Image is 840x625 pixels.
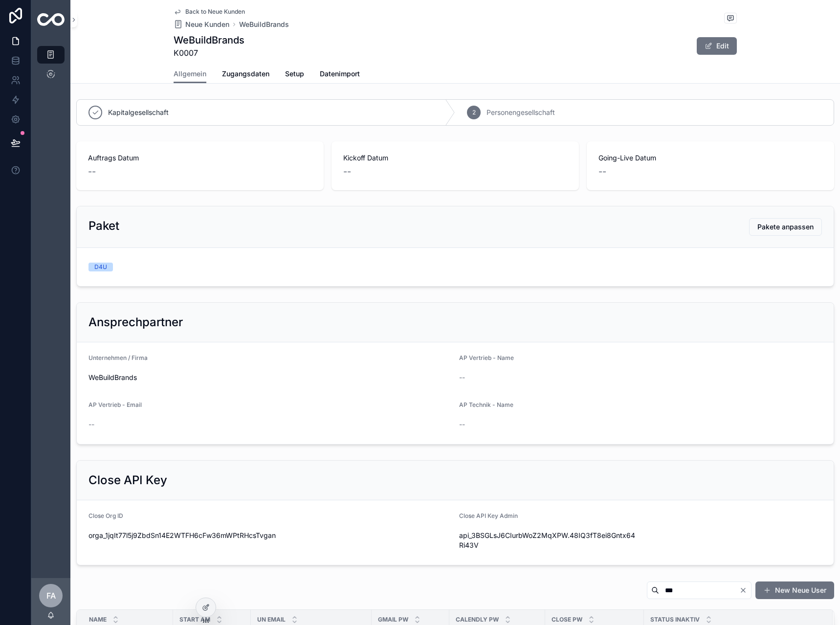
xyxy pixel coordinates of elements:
span: Start am [179,616,210,624]
button: New Neue User [755,581,834,599]
button: Pakete anpassen [749,218,822,236]
span: -- [88,165,96,179]
span: -- [343,165,351,179]
span: Auftrags Datum [88,153,312,163]
span: Allgemein [174,69,206,79]
span: orga_1jqIt77l5j9ZbdSn14E2WTFH6cFw36mWPtRHcsTvgan [88,531,451,540]
span: Pakete anpassen [757,222,814,232]
a: Allgemein [174,65,206,84]
span: K0007 [174,47,244,59]
span: FA [46,590,56,602]
span: Status Inaktiv [650,616,700,624]
span: Neue Kunden [185,20,229,29]
button: Edit [697,37,737,55]
span: Datenimport [320,69,360,79]
span: api_3BSGLsJ6CIurbWoZ2MqXPW.48IQ3fT8ei8Gntx64Ri43V [459,531,637,550]
span: Going-Live Datum [598,153,822,163]
span: Kapitalgesellschaft [108,108,169,117]
a: Setup [285,65,304,85]
span: Unternehmen / Firma [88,354,148,361]
span: AP Vertrieb - Name [459,354,514,361]
span: Personengesellschaft [486,108,555,117]
span: Close API Key Admin [459,512,518,519]
a: Zugangsdaten [222,65,269,85]
span: -- [88,420,94,429]
span: Name [89,616,107,624]
span: -- [459,373,465,382]
span: Setup [285,69,304,79]
span: Back to Neue Kunden [185,8,245,16]
a: Datenimport [320,65,360,85]
a: Back to Neue Kunden [174,8,245,16]
span: Gmail Pw [378,616,408,624]
a: Neue Kunden [174,20,229,29]
span: -- [459,420,465,429]
span: WeBuildBrands [88,373,451,382]
span: 2 [472,109,476,116]
h2: Ansprechpartner [88,314,183,330]
span: Kickoff Datum [343,153,567,163]
button: Clear [739,586,751,594]
span: UN Email [257,616,286,624]
h2: Paket [88,218,119,234]
a: WeBuildBrands [239,20,289,29]
span: Close Org ID [88,512,123,519]
h2: Close API Key [88,472,167,488]
span: Close Pw [552,616,582,624]
span: AP Vertrieb - Email [88,401,142,408]
div: D4U [94,263,107,271]
img: App logo [37,13,65,26]
h1: WeBuildBrands [174,33,244,47]
div: scrollable content [31,39,70,96]
span: -- [598,165,606,179]
span: Calendly Pw [456,616,499,624]
span: Zugangsdaten [222,69,269,79]
span: AP Technik - Name [459,401,513,408]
